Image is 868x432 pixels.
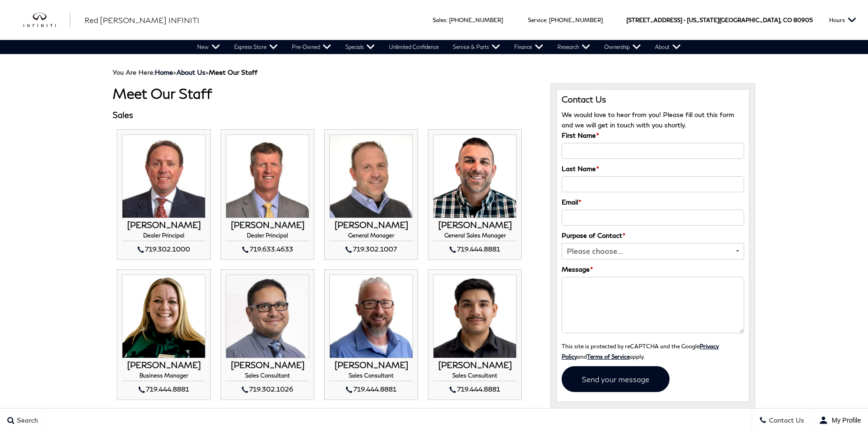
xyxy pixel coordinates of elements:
img: JIMMIE ABEYTA [226,275,309,358]
a: Red [PERSON_NAME] INFINITI [84,15,199,26]
a: About Us [176,68,206,76]
button: user-profile-menu [812,408,868,432]
h4: General Manager [329,232,413,241]
span: Contact Us [767,416,804,424]
img: INFINITI [23,13,70,28]
h4: Dealer Principal [122,232,206,241]
h3: [PERSON_NAME] [122,220,206,230]
span: : [446,16,448,24]
a: Pre-Owned [285,40,338,54]
div: 719.633.4633 [226,243,309,255]
img: HUGO GUTIERREZ-CERVANTES [433,275,517,358]
img: RICH JENKINS [329,275,413,358]
a: [PHONE_NUMBER] [549,16,603,24]
label: Purpose of Contact [562,230,625,241]
h3: [PERSON_NAME] [329,361,413,370]
a: Express Store [227,40,285,54]
label: Last Name [562,164,599,174]
strong: Meet Our Staff [209,68,258,76]
span: Red [PERSON_NAME] INFINITI [84,16,199,24]
h3: Sales [113,110,536,120]
a: New [190,40,227,54]
span: Service [528,16,546,24]
label: Email [562,197,581,207]
div: Breadcrumbs [113,68,755,76]
div: 719.302.1026 [226,384,309,395]
a: Privacy Policy [562,343,719,360]
a: [STREET_ADDRESS] • [US_STATE][GEOGRAPHIC_DATA], CO 80905 [626,16,813,24]
input: Send your message [562,366,670,392]
a: Terms of Service [587,353,630,360]
span: You Are Here: [113,68,258,76]
img: THOM BUCKLEY [122,134,206,218]
h3: [PERSON_NAME] [122,361,206,370]
h4: Sales Consultant [226,372,309,381]
h3: [PERSON_NAME] [226,220,309,230]
div: 719.444.8881 [122,384,206,395]
h4: Sales Consultant [329,372,413,381]
span: My Profile [828,416,861,424]
div: 719.302.1000 [122,243,206,255]
img: ROBERT WARNER [433,134,517,218]
label: First Name [562,130,599,141]
h3: Contact Us [562,94,744,105]
h3: [PERSON_NAME] [433,361,517,370]
h4: General Sales Manager [433,232,517,241]
span: Sales [433,16,446,24]
span: : [546,16,548,24]
a: Finance [507,40,550,54]
a: Specials [338,40,382,54]
span: We would love to hear from you! Please fill out this form and we will get in touch with you shortly. [562,110,734,129]
a: Ownership [597,40,648,54]
img: JOHN ZUMBO [329,134,413,218]
a: Unlimited Confidence [382,40,446,54]
small: This site is protected by reCAPTCHA and the Google and apply. [562,343,719,360]
a: About [648,40,688,54]
h4: Business Manager [122,372,206,381]
h4: Sales Consultant [433,372,517,381]
h3: [PERSON_NAME] [433,220,517,230]
a: [PHONE_NUMBER] [449,16,503,24]
h3: [PERSON_NAME] [329,220,413,230]
h3: [PERSON_NAME] [226,361,309,370]
a: Home [155,68,173,76]
span: Search [15,416,38,424]
h1: Meet Our Staff [113,86,536,101]
a: Service & Parts [446,40,507,54]
a: Research [550,40,597,54]
img: STEPHANIE DAVISON [122,275,206,358]
h4: Dealer Principal [226,232,309,241]
div: 719.302.1007 [329,243,413,255]
div: 719.444.8881 [433,384,517,395]
nav: Main Navigation [190,40,688,54]
div: 719.444.8881 [329,384,413,395]
img: MIKE JORGENSEN [226,134,309,218]
span: > [176,68,258,76]
div: 719.444.8881 [433,243,517,255]
span: > [155,68,258,76]
a: infiniti [23,13,70,28]
label: Message [562,264,593,275]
